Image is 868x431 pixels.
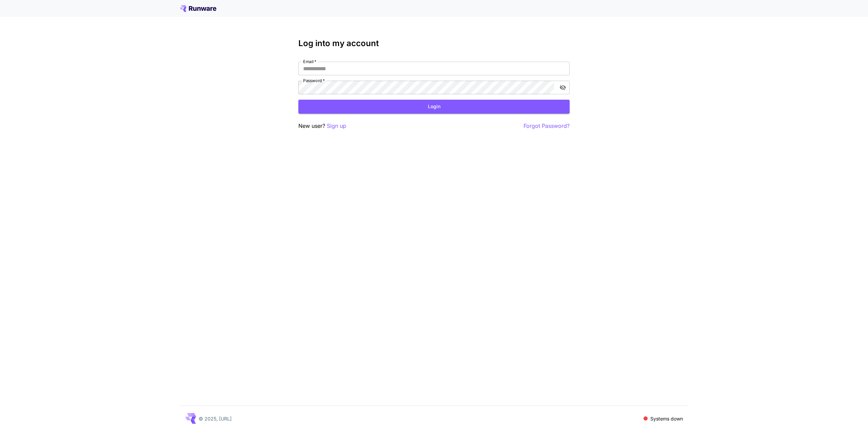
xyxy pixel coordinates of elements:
[303,78,325,83] label: Password
[298,100,570,114] button: Login
[327,122,346,130] button: Sign up
[298,122,346,130] p: New user?
[557,81,569,94] button: toggle password visibility
[199,415,232,422] p: © 2025, [URL]
[650,415,683,422] p: Systems down
[298,39,570,48] h3: Log into my account
[524,122,570,130] button: Forgot Password?
[303,59,316,64] label: Email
